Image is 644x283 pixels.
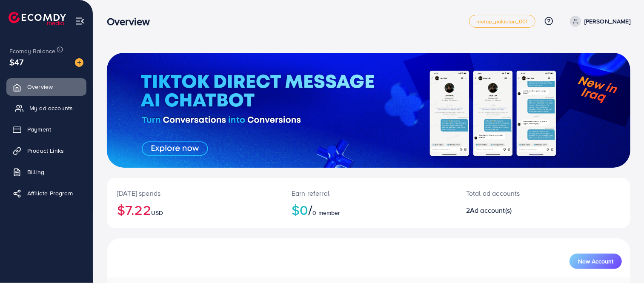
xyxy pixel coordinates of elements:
[75,58,83,67] img: image
[9,56,23,68] span: $47
[29,104,73,112] span: My ad accounts
[75,16,85,26] img: menu
[27,168,44,176] span: Billing
[466,188,577,198] p: Total ad accounts
[6,163,86,180] a: Billing
[27,146,64,155] span: Product Links
[27,189,73,197] span: Affiliate Program
[117,202,271,218] h2: $7.22
[292,188,446,198] p: Earn referral
[117,188,271,198] p: [DATE] spends
[313,209,341,217] span: 0 member
[6,142,86,159] a: Product Links
[6,185,86,202] a: Affiliate Program
[6,100,86,117] a: My ad accounts
[470,206,512,215] span: Ad account(s)
[292,202,446,218] h2: $0
[9,12,66,25] img: logo
[27,125,51,134] span: Payment
[570,254,622,269] button: New Account
[469,15,535,28] a: metap_pakistan_001
[6,121,86,138] a: Payment
[466,206,577,214] h2: 2
[6,78,86,95] a: Overview
[476,19,528,24] span: metap_pakistan_001
[567,16,630,27] a: [PERSON_NAME]
[578,258,613,264] span: New Account
[27,83,53,91] span: Overview
[308,200,312,220] span: /
[9,47,55,55] span: Ecomdy Balance
[584,16,630,26] p: [PERSON_NAME]
[107,15,157,28] h3: Overview
[151,209,163,217] span: USD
